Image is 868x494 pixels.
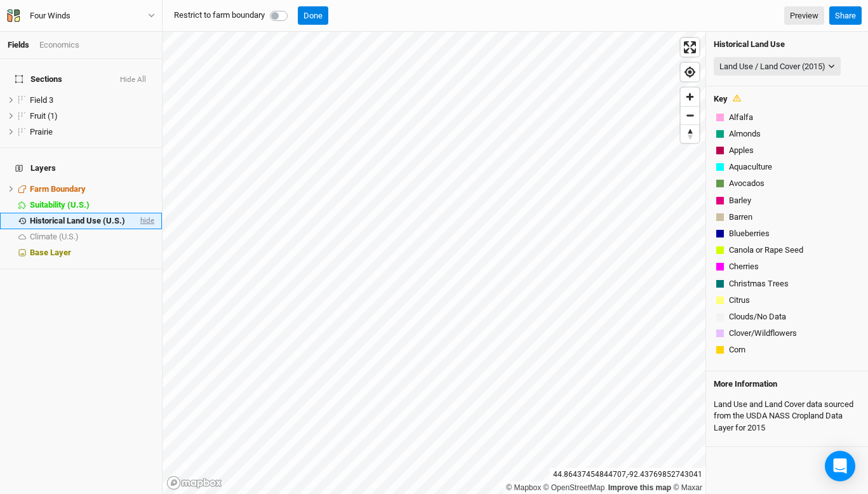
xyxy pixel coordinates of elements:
span: Prairie [30,127,53,137]
span: Dbl Crop Triticale/Corn [729,361,810,373]
a: OpenStreetMap [544,483,605,492]
span: Barren [729,211,752,223]
div: Farm Boundary [30,184,154,194]
button: Done [298,6,328,25]
span: Climate (U.S.) [30,232,79,241]
a: Improve this map [608,483,671,492]
span: Almonds [729,128,761,140]
button: Enter fullscreen [681,38,699,57]
canvas: Map [163,32,705,494]
span: Reset bearing to north [681,125,699,143]
div: Open Intercom Messenger [825,451,855,481]
div: Fruit (1) [30,111,154,121]
button: Hide All [119,76,147,84]
div: Base Layer [30,248,154,258]
h4: Layers [8,156,154,181]
span: Clover/Wildflowers [729,328,797,339]
button: Land Use / Land Cover (2015) [714,57,841,76]
span: Blueberries [729,228,770,239]
span: Cherries [729,261,759,272]
h4: Historical Land Use [714,39,860,50]
span: Christmas Trees [729,278,789,290]
button: Reset bearing to north [681,124,699,143]
div: Four Winds [30,10,70,22]
div: Land Use and Land Cover data sourced from the USDA NASS Cropland Data Layer for 2015 [714,394,860,439]
span: Avocados [729,178,765,189]
span: Citrus [729,295,750,306]
span: Canola or Rape Seed [729,244,803,256]
div: Prairie [30,127,154,137]
span: Field 3 [30,95,53,105]
h4: More Information [714,379,860,389]
a: Maxar [673,483,702,492]
button: Zoom out [681,106,699,124]
label: Restrict to farm boundary [174,10,265,21]
span: Suitability (U.S.) [30,200,90,210]
button: Zoom in [681,88,699,106]
div: Historical Land Use (U.S.) [30,216,138,226]
span: Aquaculture [729,161,772,173]
div: 44.86437454844707 , -92.43769852743041 [550,468,705,481]
span: Clouds/No Data [729,311,786,323]
div: Suitability (U.S.) [30,200,154,210]
div: Field 3 [30,95,154,105]
a: Mapbox [506,483,541,492]
span: Historical Land Use (U.S.) [30,216,125,225]
h4: Key [714,94,728,104]
span: hide [138,213,154,229]
span: Base Layer [30,248,71,257]
span: Zoom out [681,107,699,124]
button: Find my location [681,63,699,81]
span: Corn [729,344,745,356]
button: Share [829,6,862,25]
span: Apples [729,145,754,156]
div: Climate (U.S.) [30,232,154,242]
span: Barley [729,195,751,206]
button: Four Winds [6,9,156,23]
span: Alfalfa [729,112,753,123]
a: Preview [784,6,824,25]
div: Economics [39,39,79,51]
div: Land Use / Land Cover (2015) [719,60,825,73]
span: Sections [15,74,62,84]
span: Farm Boundary [30,184,86,194]
a: Mapbox logo [166,476,222,490]
span: Fruit (1) [30,111,58,121]
a: Fields [8,40,29,50]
